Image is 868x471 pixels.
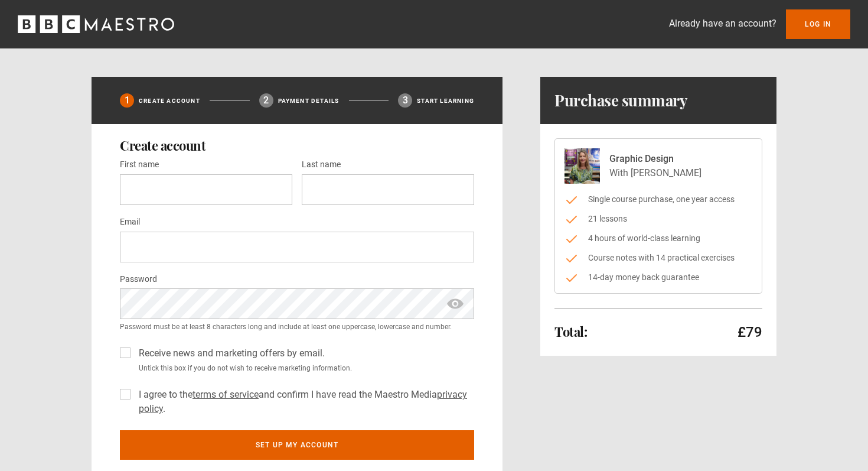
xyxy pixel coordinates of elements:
[120,93,134,108] div: 1
[278,96,340,105] p: Payment details
[609,166,701,180] p: With [PERSON_NAME]
[134,346,325,360] label: Receive news and marketing offers by email.
[120,158,159,172] label: First name
[134,388,474,416] label: I agree to the and confirm I have read the Maestro Media .
[192,389,259,400] a: terms of service
[120,321,474,332] small: Password must be at least 8 characters long and include at least one uppercase, lowercase and num...
[417,96,474,105] p: Start learning
[669,17,776,31] p: Already have an account?
[446,288,465,319] span: show password
[120,215,140,229] label: Email
[564,252,752,264] li: Course notes with 14 practical exercises
[18,15,174,33] svg: BBC Maestro
[302,158,341,172] label: Last name
[564,271,752,284] li: 14-day money back guarantee
[134,363,474,373] small: Untick this box if you do not wish to receive marketing information.
[786,9,850,39] a: Log In
[609,152,701,166] p: Graphic Design
[139,96,200,105] p: Create Account
[564,232,752,245] li: 4 hours of world-class learning
[564,193,752,206] li: Single course purchase, one year access
[738,323,762,342] p: £79
[554,91,687,110] h1: Purchase summary
[564,213,752,225] li: 21 lessons
[120,272,157,287] label: Password
[120,138,474,152] h2: Create account
[398,93,412,108] div: 3
[554,324,587,339] h2: Total:
[259,93,273,108] div: 2
[120,430,474,460] button: Set up my account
